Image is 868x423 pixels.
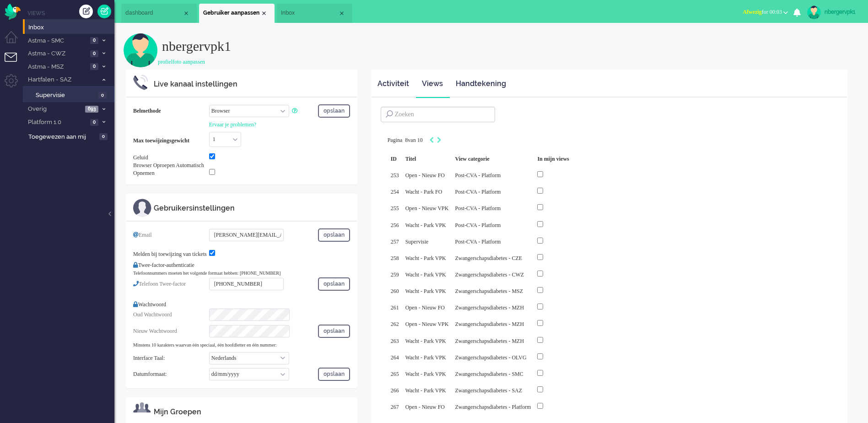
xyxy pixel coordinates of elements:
[133,199,151,217] img: ic_m_profile.svg
[27,105,82,114] span: Overig
[154,203,350,214] div: Gebruikersinstellingen
[391,288,399,294] span: 260
[405,271,446,278] span: Wacht - Park VPK
[405,354,446,361] span: Wacht - Park VPK
[5,74,25,95] li: Admin menu
[405,371,446,377] span: Wacht - Park VPK
[534,152,572,166] div: In mijn views
[455,338,524,344] span: Zwangerschapsdiabetes - MZH
[5,53,25,73] li: Tickets menu
[455,321,524,327] span: Zwangerschapsdiabetes - MZH
[125,9,183,17] span: dashboard
[807,5,821,19] img: avatar
[381,107,495,122] input: Zoeken
[133,297,350,309] div: Wachtwoord
[391,239,399,245] span: 257
[27,90,113,100] a: Supervisie 0
[455,271,524,278] span: Zwangerschapsdiabetes - CWZ
[372,73,415,95] a: Activiteit
[402,136,408,144] input: Page
[27,49,87,58] span: Astma - CWZ
[28,23,114,32] span: Inbox
[133,342,277,347] small: Minstens 10 karakters waarvan één speciaal, één hoofdletter en één nummer:
[743,9,761,15] span: Afwezig
[825,7,859,16] div: nbergervpk1
[133,137,189,144] b: Max toewijzingsgewicht
[277,4,352,23] li: View
[5,4,21,20] img: flow_omnibird.svg
[737,5,793,19] button: Afwezigfor 00:03
[405,222,446,228] span: Wacht - Park VPK
[97,5,111,18] a: Quick Ticket
[405,205,449,211] span: Open - Nieuw VPK
[391,371,399,377] span: 265
[737,3,793,23] li: Afwezigfor 00:03
[133,311,172,318] span: Oud Wachtwoord
[455,222,501,228] span: Post-CVA - Platform
[27,63,87,71] span: Astma - MSZ
[416,73,449,95] a: Views
[318,228,350,242] button: opslaan
[85,106,98,113] span: 693
[154,79,350,90] div: Live kanaal instellingen
[133,328,177,334] span: Nieuw Wachtwoord
[455,205,501,211] span: Post-CVA - Platform
[455,189,501,195] span: Post-CVA - Platform
[98,92,107,99] span: 0
[805,5,859,19] a: nbergervpk1
[209,121,256,129] a: Ervaar je problemen?
[455,354,526,361] span: Zwangerschapsdiabetes - OLVG
[133,280,209,294] div: Telefoon Twee-factor
[133,75,148,90] img: ic_m_phone_settings.svg
[391,338,399,344] span: 263
[162,38,231,54] span: nbergervpk1
[402,152,452,166] div: Titel
[36,91,96,100] span: Supervisie
[27,22,114,32] a: Inbox
[388,152,402,166] div: ID
[133,402,151,412] img: ic_m_group.svg
[183,10,190,17] div: Close tab
[391,205,399,211] span: 255
[391,172,399,179] span: 253
[405,404,445,410] span: Open - Nieuw FO
[90,63,98,70] span: 0
[455,255,522,261] span: Zwangerschapsdiabetes - CZE
[391,354,399,361] span: 264
[450,73,512,95] a: Handtekening
[338,10,345,17] div: Close tab
[455,404,531,410] span: Zwangerschapsdiabetes - Platform
[133,231,209,245] div: Email
[154,407,350,418] div: Mijn Groepen
[405,338,446,344] span: Wacht - Park VPK
[318,368,350,381] button: opslaan
[455,288,523,294] span: Zwangerschapsdiabetes - MSZ
[405,387,446,394] span: Wacht - Park VPK
[90,50,98,57] span: 0
[158,59,205,65] a: profielfoto aanpassen
[455,172,501,179] span: Post-CVA - Platform
[455,304,524,311] span: Zwangerschapsdiabetes - MZH
[133,370,209,378] div: Datumformaat:
[124,33,158,67] img: user.svg
[405,304,445,311] span: Open - Nieuw FO
[260,10,268,17] div: Close tab
[28,133,97,141] span: Toegewezen aan mij
[27,9,114,17] li: Views
[391,387,399,394] span: 266
[90,119,98,126] span: 0
[281,9,338,17] span: Inbox
[429,136,434,145] div: Previous
[27,118,87,127] span: Platform 1.0
[99,133,108,140] span: 0
[405,189,442,195] span: Wacht - Park FO
[27,76,97,84] span: Hartfalen - SAZ
[133,154,209,162] div: Geluid
[437,136,442,145] div: Next
[133,162,209,177] div: Browser Oproepen Automatisch Opnemen
[743,9,782,15] span: for 00:03
[455,371,523,377] span: Zwangerschapsdiabetes - SMC
[5,31,25,52] li: Dashboard menu
[391,255,399,261] span: 258
[203,9,260,17] span: Gebruiker aanpassen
